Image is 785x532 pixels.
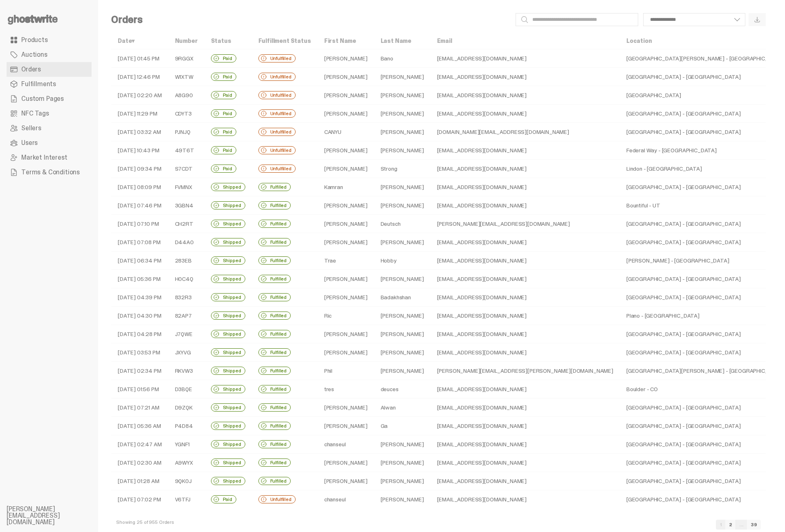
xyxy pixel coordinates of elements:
td: [PERSON_NAME] [318,270,374,288]
td: [EMAIL_ADDRESS][DOMAIN_NAME] [431,490,620,509]
td: Deutsch [374,215,431,233]
td: Trae [318,252,374,270]
td: 3GBN4 [168,196,204,215]
td: [EMAIL_ADDRESS][DOMAIN_NAME] [431,454,620,472]
td: RKVW3 [168,362,204,380]
div: [GEOGRAPHIC_DATA] - [GEOGRAPHIC_DATA] [626,73,784,80]
td: Phil [318,362,374,380]
td: [DATE] 11:29 PM [111,105,168,123]
td: [DATE] 07:08 PM [111,233,168,252]
td: [PERSON_NAME] [374,105,431,123]
td: [EMAIL_ADDRESS][DOMAIN_NAME] [431,178,620,196]
td: chanseul [318,435,374,454]
div: [GEOGRAPHIC_DATA][PERSON_NAME] - [GEOGRAPHIC_DATA] [626,367,784,374]
td: [PERSON_NAME] [318,105,374,123]
div: Shipped [211,330,245,338]
td: [DATE] 10:43 PM [111,141,168,160]
td: [EMAIL_ADDRESS][DOMAIN_NAME] [431,68,620,86]
td: [EMAIL_ADDRESS][DOMAIN_NAME] [431,325,620,343]
div: Fulfilled [258,459,291,467]
td: Hobby [374,252,431,270]
td: D9ZQK [168,398,204,417]
td: [PERSON_NAME] [374,233,431,252]
div: Fulfilled [258,477,291,485]
td: D3BQE [168,380,204,398]
h4: Orders [111,15,143,24]
td: [DATE] 08:09 PM [111,178,168,196]
td: J7QWE [168,325,204,343]
a: Users [7,136,92,150]
td: D44A0 [168,233,204,252]
td: [PERSON_NAME] [374,86,431,105]
span: Market Interest [21,154,67,161]
td: Ric [318,307,374,325]
td: [PERSON_NAME] [318,68,374,86]
td: [EMAIL_ADDRESS][DOMAIN_NAME] [431,160,620,178]
div: Shipped [211,422,245,430]
div: Boulder - CO [626,386,784,392]
div: Unfulfilled [258,109,296,118]
div: Fulfilled [258,330,291,338]
td: [DATE] 03:53 PM [111,343,168,362]
td: [PERSON_NAME] [318,233,374,252]
td: [DATE] 04:39 PM [111,288,168,307]
div: Fulfilled [258,312,291,320]
td: [PERSON_NAME] [318,454,374,472]
div: Unfulfilled [258,91,296,99]
td: [EMAIL_ADDRESS][DOMAIN_NAME] [431,141,620,160]
div: Paid [211,91,236,99]
div: Fulfilled [258,403,291,412]
div: Unfulfilled [258,73,296,81]
td: Alwan [374,398,431,417]
div: [GEOGRAPHIC_DATA] - [GEOGRAPHIC_DATA] [626,423,784,429]
div: Fulfilled [258,348,291,356]
td: Kamran [318,178,374,196]
td: FVMNX [168,178,204,196]
th: Fulfillment Status [252,33,318,49]
td: [DATE] 02:34 PM [111,362,168,380]
a: Date▾ [118,37,135,45]
td: [EMAIL_ADDRESS][DOMAIN_NAME] [431,472,620,490]
th: Status [204,33,252,49]
div: Shipped [211,256,245,265]
span: Users [21,140,38,146]
td: S7CDT [168,160,204,178]
a: 2 [725,520,736,530]
a: Auctions [7,47,92,62]
div: Fulfilled [258,422,291,430]
th: First Name [318,33,374,49]
td: [DATE] 04:30 PM [111,307,168,325]
td: JXYVG [168,343,204,362]
td: [PERSON_NAME] [318,86,374,105]
div: [GEOGRAPHIC_DATA] - [GEOGRAPHIC_DATA] [626,349,784,356]
div: Shipped [211,312,245,320]
div: Paid [211,165,236,173]
td: [PERSON_NAME] [318,49,374,68]
a: Custom Pages [7,91,92,106]
td: [DATE] 03:32 AM [111,123,168,141]
td: [PERSON_NAME] [318,343,374,362]
td: Bano [374,49,431,68]
div: [PERSON_NAME] - [GEOGRAPHIC_DATA] [626,257,784,264]
td: [EMAIL_ADDRESS][DOMAIN_NAME] [431,270,620,288]
div: Bountiful - UT [626,202,784,209]
div: Paid [211,495,236,503]
td: Badakhshan [374,288,431,307]
a: 39 [747,520,761,530]
td: [EMAIL_ADDRESS][DOMAIN_NAME] [431,252,620,270]
div: Fulfilled [258,238,291,246]
li: [PERSON_NAME][EMAIL_ADDRESS][DOMAIN_NAME] [7,506,105,525]
div: Plano - [GEOGRAPHIC_DATA] [626,312,784,319]
div: [GEOGRAPHIC_DATA] - [GEOGRAPHIC_DATA] [626,478,784,484]
td: [PERSON_NAME] [318,288,374,307]
td: P4D84 [168,417,204,435]
td: [PERSON_NAME] [374,68,431,86]
div: Shipped [211,385,245,393]
td: A9WYX [168,454,204,472]
td: 9QK0J [168,472,204,490]
span: Products [21,37,48,43]
td: [DATE] 05:36 PM [111,270,168,288]
div: Unfulfilled [258,128,296,136]
div: [GEOGRAPHIC_DATA] [626,92,784,98]
th: Email [431,33,620,49]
